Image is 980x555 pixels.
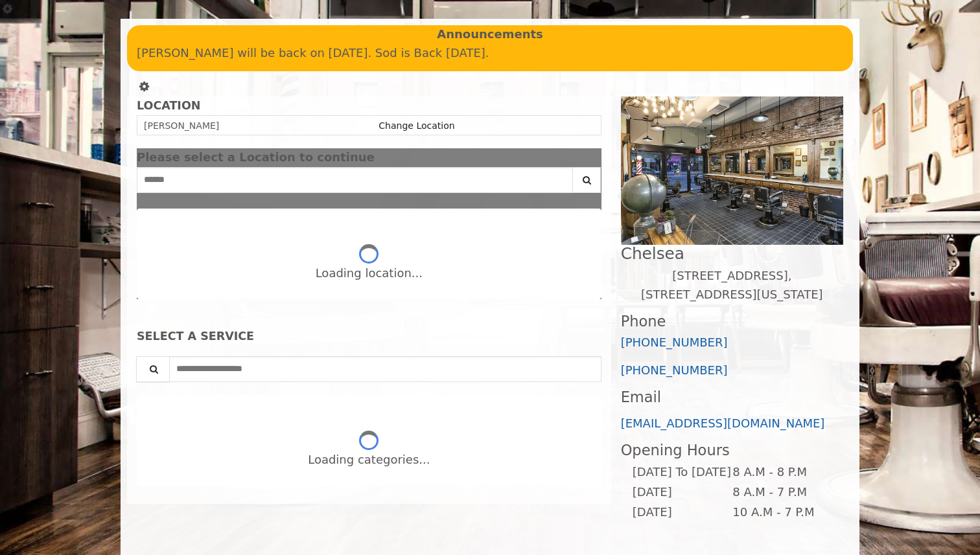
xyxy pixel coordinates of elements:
span: Please select a Location to continue [137,150,375,164]
h2: Chelsea [621,245,843,262]
b: LOCATION [137,99,200,112]
td: [DATE] To [DATE] [632,462,732,482]
td: 8 A.M - 8 P.M [732,462,832,482]
h3: Opening Hours [621,442,843,459]
div: SELECT A SERVICE [137,330,601,343]
div: Loading categories... [308,451,430,470]
td: [DATE] [632,482,732,503]
a: [PHONE_NUMBER] [621,363,728,377]
div: Center Select [137,167,601,199]
button: close dialog [582,153,601,162]
input: Search Center [137,167,573,193]
td: 10 A.M - 7 P.M [732,503,832,523]
b: Announcements [437,25,543,44]
div: Loading location... [316,264,423,283]
a: Change Location [379,120,454,131]
a: [PHONE_NUMBER] [621,335,728,349]
i: Search button [579,176,594,185]
button: Service Search [136,356,170,382]
td: 8 A.M - 7 P.M [732,482,832,503]
p: [STREET_ADDRESS],[STREET_ADDRESS][US_STATE] [621,267,843,304]
p: [PERSON_NAME] will be back on [DATE]. Sod is Back [DATE]. [137,44,843,63]
td: [DATE] [632,503,732,523]
h3: Email [621,389,843,405]
a: [EMAIL_ADDRESS][DOMAIN_NAME] [621,416,825,430]
h3: Phone [621,313,843,330]
span: [PERSON_NAME] [144,120,219,131]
